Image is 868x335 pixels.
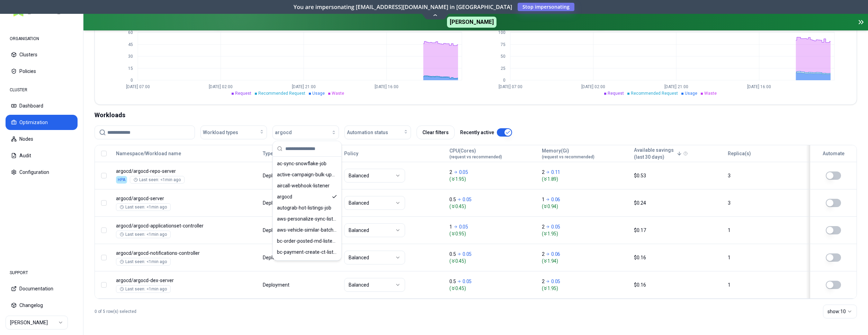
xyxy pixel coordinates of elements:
p: 0.5 [449,278,456,285]
span: ( 1.94 ) [542,258,628,264]
p: 0 of 5 row(s) selected [95,309,136,314]
span: (request vs recommended) [449,154,502,160]
span: ( 1.95 ) [449,176,535,183]
button: CPU(Cores)(request vs recommended) [449,147,502,160]
button: Memory(Gi)(request vs recommended) [542,147,594,160]
span: ( 0.94 ) [542,203,628,210]
button: Type [263,147,273,160]
div: HPA is enabled on both CPU and Memory, this workload cannot be optimised. [116,176,127,184]
tspan: [DATE] 21:00 [292,84,316,89]
p: 0.05 [463,196,472,203]
div: Memory(Gi) [542,147,594,160]
p: 0.06 [551,251,560,258]
div: Deployment [263,172,290,179]
div: 1 [728,254,803,261]
div: ORGANISATION [6,32,78,46]
p: 0.05 [551,223,560,230]
tspan: 30 [128,54,133,59]
tspan: [DATE] 07:00 [499,84,522,89]
span: aws-vehicle-similar-batch-job [277,226,337,233]
span: Waste [332,91,344,96]
span: Usage [312,91,325,96]
tspan: 15 [128,66,133,71]
span: Recommended Request [631,91,678,96]
p: argocd-applicationset-controller [116,222,249,229]
label: Recently active [460,130,494,135]
button: Clusters [6,47,78,62]
span: [PERSON_NAME] [447,17,496,28]
div: Deployment [263,227,290,234]
span: bc-order-posted-md-listener [277,238,337,244]
button: Policies [6,64,78,79]
p: 0.05 [463,251,472,258]
button: Workload types [200,125,267,139]
tspan: 45 [128,42,133,47]
div: CLUSTER [6,83,78,97]
span: (request vs recommended) [542,154,594,160]
p: argocd-dex-server [116,277,249,284]
button: Configuration [6,165,78,180]
span: active-campaign-bulk-update-listener [277,171,337,178]
span: autograb-hot-listings-job [277,204,331,211]
button: Optimization [6,115,78,130]
p: 0.11 [551,169,560,176]
span: ( 0.45 ) [449,258,535,264]
tspan: 0 [503,78,505,83]
p: 1 [542,196,545,203]
button: Replica(s) [728,147,751,160]
span: ( 1.89 ) [542,176,628,183]
p: 2 [449,169,452,176]
p: 0.05 [463,278,472,285]
div: $0.53 [634,172,722,179]
div: 3 [728,199,803,206]
button: Automation status [344,125,411,139]
div: Last seen: <1min ago [120,286,167,292]
span: Request [235,91,251,96]
span: Recommended Request [258,91,305,96]
div: $0.24 [634,199,722,206]
button: argocd [272,125,339,139]
div: 1 [728,281,803,288]
span: ( 0.95 ) [449,230,535,237]
div: Deployment [263,281,290,288]
div: Policy [344,150,443,157]
button: Dashboard [6,98,78,113]
span: argocd [275,129,292,136]
div: 1 [728,227,803,234]
div: Suggestions [273,157,341,260]
tspan: 100 [498,30,505,35]
button: Namespace/Workload name [116,147,181,160]
button: Nodes [6,131,78,147]
p: 0.05 [459,169,468,176]
span: aws-personalize-sync-listener [277,215,337,222]
div: $0.16 [634,281,722,288]
tspan: [DATE] 16:00 [375,84,399,89]
div: 3 [728,172,803,179]
div: CPU(Cores) [449,147,502,160]
span: Usage [685,91,697,96]
p: 0.05 [551,278,560,285]
span: Waste [704,91,717,96]
span: Automation status [347,129,388,136]
button: This workload cannot be automated, because HPA is applied or managed by Gitops. [826,171,841,180]
div: Deployment [263,254,290,261]
p: argocd-repo-server [116,168,249,175]
span: ( 0.45 ) [449,285,535,292]
span: ( 1.95 ) [542,285,628,292]
p: 2 [542,223,545,230]
p: 0.5 [449,251,456,258]
span: argocd [277,193,292,200]
p: 2 [542,169,545,176]
div: $0.16 [634,254,722,261]
span: bc-payment-create-ct-listener [277,249,337,255]
span: Workload types [203,129,238,136]
tspan: [DATE] 21:00 [664,84,688,89]
div: $0.17 [634,227,722,234]
tspan: [DATE] 02:00 [581,84,605,89]
span: ( 1.95 ) [542,230,628,237]
div: Last seen: <1min ago [120,232,167,237]
tspan: 60 [128,30,133,35]
div: SUPPORT [6,266,78,280]
tspan: [DATE] 02:00 [209,84,233,89]
span: Request [608,91,624,96]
